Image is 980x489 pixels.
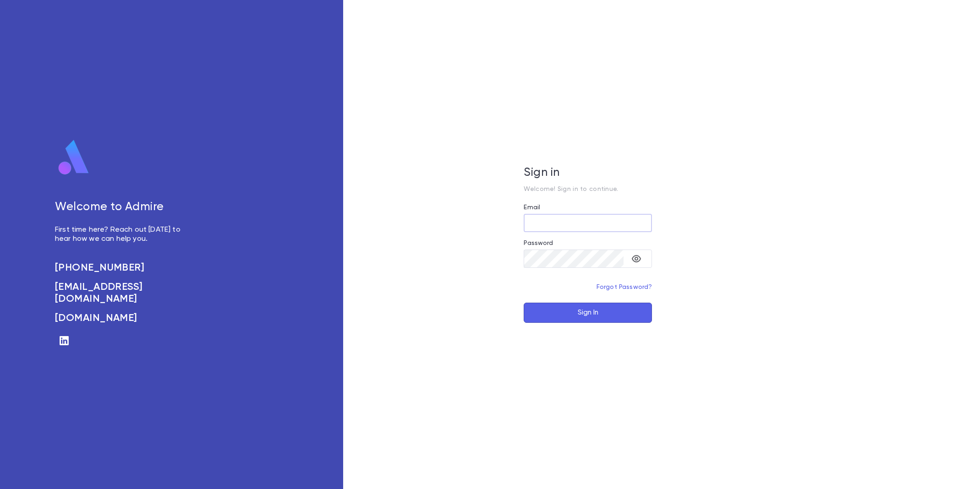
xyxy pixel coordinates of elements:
a: Forgot Password? [597,284,652,290]
p: Welcome! Sign in to continue. [524,185,652,193]
h5: Sign in [524,166,652,180]
label: Email [524,204,540,211]
img: logo [55,139,93,176]
a: [PHONE_NUMBER] [55,262,191,274]
p: First time here? Reach out [DATE] to hear how we can help you. [55,225,191,244]
a: [DOMAIN_NAME] [55,312,191,324]
label: Password [524,239,553,247]
button: Sign In [524,303,652,323]
button: toggle password visibility [627,250,646,268]
h5: Welcome to Admire [55,201,191,214]
a: [EMAIL_ADDRESS][DOMAIN_NAME] [55,281,191,305]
